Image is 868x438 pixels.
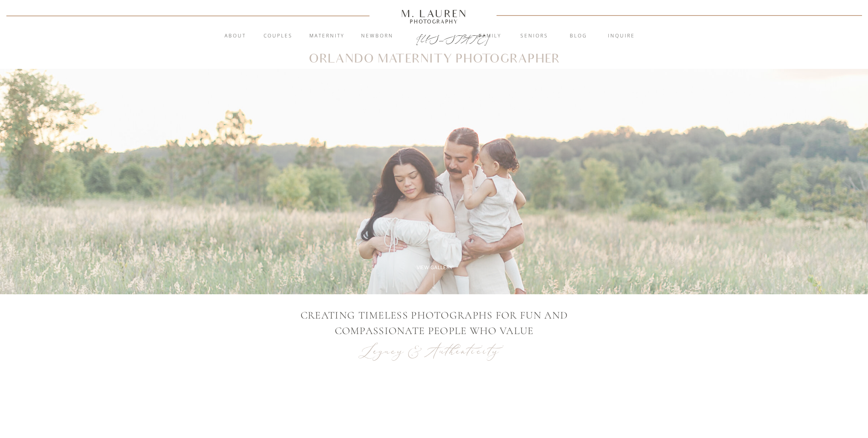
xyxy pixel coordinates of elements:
[513,32,556,40] a: Seniors
[557,32,600,40] a: blog
[305,32,348,40] a: Maternity
[256,32,299,40] a: Couples
[397,20,471,23] a: Photography
[361,341,507,361] p: Legacy & Authenticity
[600,32,643,40] a: inquire
[308,53,561,65] h1: Orlando Maternity Photographer
[220,32,250,40] a: About
[356,32,399,40] a: Newborn
[377,9,491,18] a: M. Lauren
[416,33,452,42] a: [US_STATE]
[298,307,570,338] p: CREATING TIMELESS PHOTOGRAPHS FOR FUN AND COMPASSIONATE PEOPLE WHO VALUE
[407,264,461,271] a: View Gallery
[469,32,512,40] a: Family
